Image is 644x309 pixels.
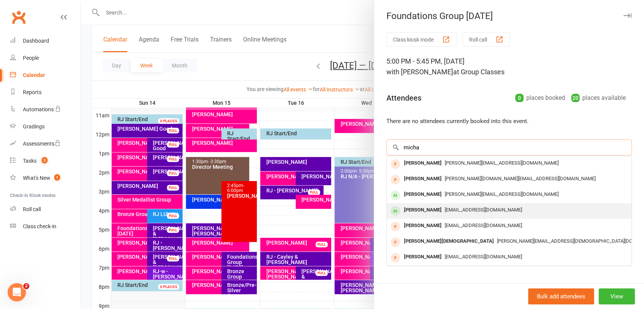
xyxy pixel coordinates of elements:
div: Tasks [23,158,37,164]
div: Automations [23,106,54,112]
button: View [599,288,635,304]
div: [PERSON_NAME] [401,251,445,263]
iframe: Intercom live chat [8,283,26,301]
a: What's New1 [10,170,80,187]
span: 3 [42,157,48,163]
div: What's New [23,175,50,181]
a: Roll call [10,201,80,218]
div: 20 [571,94,580,102]
div: Calendar [23,72,45,78]
button: Bulk add attendees [528,288,594,304]
a: Assessments [10,135,80,152]
div: member [391,191,400,200]
span: [PERSON_NAME][EMAIL_ADDRESS][DOMAIN_NAME] [445,191,559,197]
div: [PERSON_NAME] [401,158,445,169]
a: Reports [10,84,80,101]
div: [PERSON_NAME] [401,173,445,184]
div: prospect [391,253,400,263]
div: prospect [391,175,400,184]
div: Gradings [23,123,45,130]
div: [PERSON_NAME] [401,205,445,216]
div: Dashboard [23,38,49,44]
span: 2 [23,283,29,289]
a: People [10,50,80,67]
span: [EMAIL_ADDRESS][DOMAIN_NAME] [445,207,522,213]
input: Search to add attendees [386,139,632,155]
div: Reports [23,89,42,95]
span: at Group Classes [453,68,505,76]
div: prospect [391,237,400,247]
a: Dashboard [10,32,80,50]
div: Assessments [23,141,61,147]
div: [PERSON_NAME][DEMOGRAPHIC_DATA] [401,236,497,247]
div: member [391,206,400,216]
a: Clubworx [9,8,28,27]
span: [EMAIL_ADDRESS][DOMAIN_NAME] [445,254,522,259]
div: 0 [515,94,524,102]
div: Foundations Group [DATE] [374,11,644,21]
span: [PERSON_NAME][EMAIL_ADDRESS][DOMAIN_NAME] [445,160,559,166]
div: People [23,55,39,61]
a: Calendar [10,67,80,84]
div: places available [571,93,626,103]
a: Gradings [10,118,80,135]
div: places booked [515,93,565,103]
div: [PERSON_NAME] [401,189,445,200]
li: There are no attendees currently booked into this event. [386,117,632,126]
div: 5:00 PM - 5:45 PM, [DATE] [386,56,632,77]
div: prospect [391,222,400,231]
a: Class kiosk mode [10,218,80,235]
div: [PERSON_NAME] [401,220,445,231]
span: 1 [54,174,60,181]
div: Attendees [386,93,421,103]
span: [EMAIL_ADDRESS][DOMAIN_NAME] [445,223,522,228]
span: with [PERSON_NAME] [386,68,453,76]
a: Automations [10,101,80,118]
button: Roll call [463,32,510,46]
div: prospect [391,159,400,169]
div: Roll call [23,206,41,212]
span: [PERSON_NAME][DOMAIN_NAME][EMAIL_ADDRESS][DOMAIN_NAME] [445,176,596,181]
a: Tasks 3 [10,152,80,170]
button: Class kiosk mode [386,32,457,46]
div: Class check-in [23,223,56,229]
